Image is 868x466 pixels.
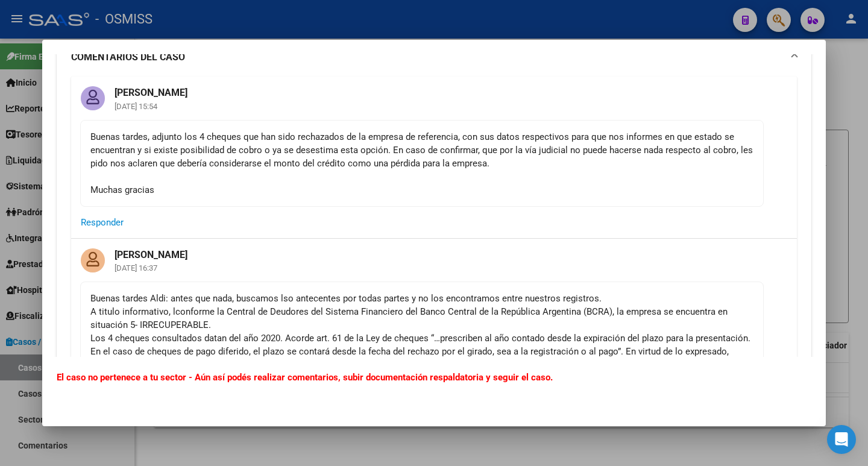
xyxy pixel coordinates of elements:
mat-card-subtitle: [DATE] 15:54 [105,102,197,110]
mat-card-title: [PERSON_NAME] [105,239,197,262]
div: Buenas tardes, adjunto los 4 cheques que han sido rechazados de la empresa de referencia, con sus... [90,130,753,197]
div: Open Intercom Messenger [827,425,856,454]
mat-card-subtitle: [DATE] 16:37 [105,264,197,272]
div: Buenas tardes Aldi: antes que nada, buscamos lso antecentes por todas partes y no los encontramos... [90,292,753,424]
b: El caso no pertenece a tu sector - Aún así podés realizar comentarios, subir documentación respal... [57,372,553,383]
span: Responder [81,217,124,228]
button: Responder [81,212,124,233]
mat-card-title: [PERSON_NAME] [105,77,197,99]
strong: COMENTARIOS DEL CASO [71,50,185,65]
mat-expansion-panel-header: COMENTARIOS DEL CASO [57,38,811,77]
